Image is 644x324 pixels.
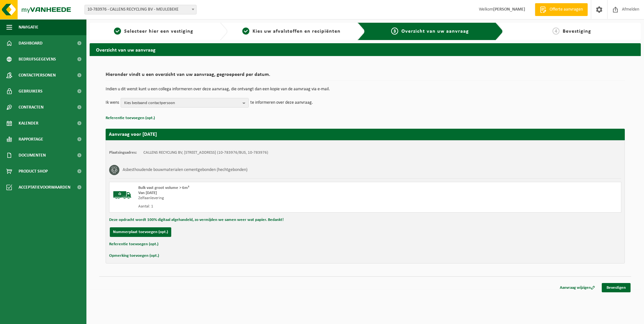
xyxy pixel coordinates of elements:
[19,19,38,35] span: Navigatie
[535,3,588,16] a: Offerte aanvragen
[124,29,193,34] span: Selecteer hier een vestiging
[138,191,157,195] strong: Van [DATE]
[109,132,157,137] strong: Aanvraag voor [DATE]
[85,5,197,14] span: 10-783976 - CALLENS RECYCLING BV - MEULEBEKE
[555,283,600,292] a: Aanvraag wijzigen
[143,150,268,155] td: CALLENS RECYCLING BV, [STREET_ADDRESS] (10-783976/BUS, 10-783976)
[109,252,159,260] button: Opmerking toevoegen (opt.)
[93,28,215,35] a: 1Selecteer hier een vestiging
[114,28,121,35] span: 1
[106,98,119,108] p: Ik wens
[106,87,625,92] p: Indien u dit wenst kunt u een collega informeren over deze aanvraag, die ontvangt dan een kopie v...
[113,185,132,205] img: BL-SO-LV.png
[391,28,398,35] span: 3
[19,147,46,163] span: Documenten
[106,72,625,81] h2: Hieronder vindt u een overzicht van uw aanvraag, gegroepeerd per datum.
[548,6,584,13] span: Offerte aanvragen
[19,67,56,83] span: Contactpersonen
[552,28,559,35] span: 4
[493,7,525,12] strong: [PERSON_NAME]
[19,131,43,147] span: Rapportage
[19,163,48,179] span: Product Shop
[109,216,284,224] button: Deze opdracht wordt 100% digitaal afgehandeld, zo vermijden we samen weer wat papier. Bedankt!
[401,29,469,34] span: Overzicht van uw aanvraag
[109,150,137,155] strong: Plaatsingsadres:
[109,240,158,248] button: Referentie toevoegen (opt.)
[106,114,155,122] button: Referentie toevoegen (opt.)
[250,98,313,108] p: te informeren over deze aanvraag.
[253,29,341,34] span: Kies uw afvalstoffen en recipiënten
[110,227,171,237] button: Nummerplaat toevoegen (opt.)
[90,43,641,56] h2: Overzicht van uw aanvraag
[19,35,43,51] span: Dashboard
[138,196,391,201] div: Zelfaanlevering
[138,186,189,190] span: Bulk vast groot volume > 6m³
[19,99,44,115] span: Contracten
[231,28,353,35] a: 2Kies uw afvalstoffen en recipiënten
[602,283,631,292] a: Bevestigen
[19,83,43,99] span: Gebruikers
[19,179,70,195] span: Acceptatievoorwaarden
[121,98,249,108] button: Kies bestaand contactpersoon
[124,98,240,108] span: Kies bestaand contactpersoon
[242,28,249,35] span: 2
[138,204,391,209] div: Aantal: 1
[19,115,38,131] span: Kalender
[19,51,56,67] span: Bedrijfsgegevens
[123,165,247,175] h3: Asbesthoudende bouwmaterialen cementgebonden (hechtgebonden)
[85,5,196,14] span: 10-783976 - CALLENS RECYCLING BV - MEULEBEKE
[563,29,591,34] span: Bevestiging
